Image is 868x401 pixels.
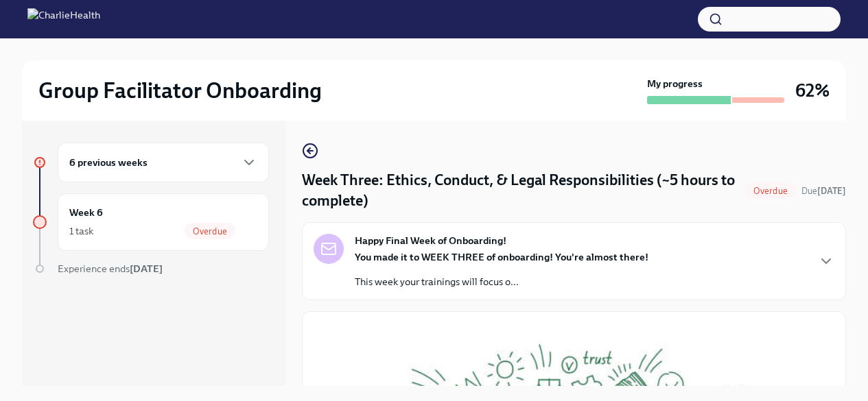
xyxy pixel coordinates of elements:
h4: Week Three: Ethics, Conduct, & Legal Responsibilities (~5 hours to complete) [302,170,740,211]
h6: 6 previous weeks [69,155,148,170]
div: 6 previous weeks [58,143,269,182]
h6: Week 6 [69,205,103,220]
h2: Group Facilitator Onboarding [38,77,322,104]
strong: Happy Final Week of Onboarding! [355,234,506,247]
img: CharlieHealth [27,8,100,30]
span: Overdue [745,186,796,196]
span: Experience ends [58,263,163,275]
strong: [DATE] [817,186,846,196]
a: Week 61 taskOverdue [33,193,269,251]
span: Overdue [185,226,235,236]
strong: You made it to WEEK THREE of onboarding! You're almost there! [355,251,648,263]
span: Due [801,186,846,196]
span: September 23rd, 2025 10:00 [801,184,846,197]
h3: 62% [795,78,830,103]
strong: [DATE] [130,263,163,275]
p: This week your trainings will focus o... [355,275,648,289]
div: 1 task [69,224,93,238]
strong: My progress [647,77,703,90]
